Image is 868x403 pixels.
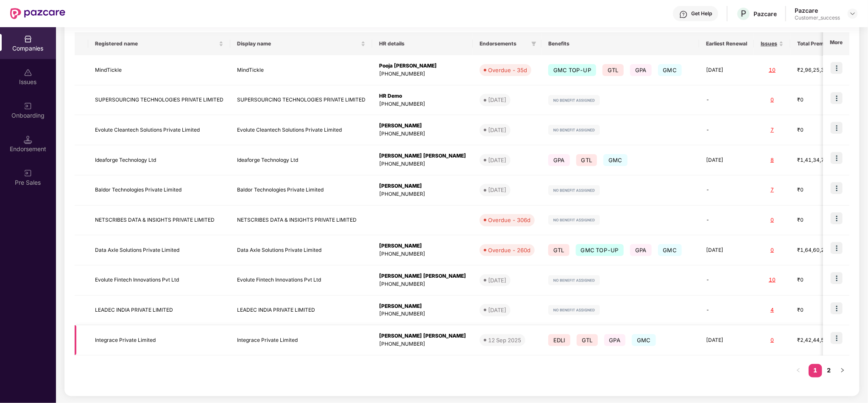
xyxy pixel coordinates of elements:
[699,115,754,145] td: -
[797,276,840,284] div: ₹0
[603,154,628,166] span: GMC
[699,296,754,326] td: -
[790,32,846,55] th: Total Premium
[488,66,527,74] div: Overdue - 35d
[88,235,230,265] td: Data Axle Solutions Private Limited
[488,276,506,285] div: [DATE]
[379,182,466,190] div: [PERSON_NAME]
[797,246,840,254] div: ₹1,64,60,287.79
[761,276,784,284] div: 10
[809,364,822,378] li: 1
[699,175,754,206] td: -
[831,152,843,164] img: icon
[379,242,466,250] div: [PERSON_NAME]
[795,14,840,21] div: Customer_success
[10,8,65,19] img: New Pazcare Logo
[658,64,682,76] span: GMC
[699,145,754,175] td: [DATE]
[379,340,466,348] div: [PHONE_NUMBER]
[379,332,466,340] div: [PERSON_NAME] [PERSON_NAME]
[488,216,530,224] div: Overdue - 306d
[230,265,372,296] td: Evolute Fintech Innovations Pvt Ltd
[379,190,466,198] div: [PHONE_NUMBER]
[576,244,624,256] span: GMC TOP-UP
[548,95,600,105] img: svg+xml;base64,PHN2ZyB4bWxucz0iaHR0cDovL3d3dy53My5vcmcvMjAwMC9zdmciIHdpZHRoPSIxMjIiIGhlaWdodD0iMj...
[831,302,843,314] img: icon
[88,55,230,85] td: MindTickle
[836,364,849,378] button: right
[379,280,466,288] div: [PHONE_NUMBER]
[699,32,754,55] th: Earliest Renewal
[230,55,372,85] td: MindTickle
[379,122,466,130] div: [PERSON_NAME]
[488,336,521,344] div: 12 Sep 2025
[230,325,372,355] td: Integrace Private Limited
[831,332,843,344] img: icon
[488,306,506,314] div: [DATE]
[379,152,466,160] div: [PERSON_NAME] [PERSON_NAME]
[531,41,536,46] span: filter
[541,32,699,55] th: Benefits
[679,10,688,19] img: svg+xml;base64,PHN2ZyBpZD0iSGVscC0zMngzMiIgeG1sbnM9Imh0dHA6Ly93d3cudzMub3JnLzIwMDAvc3ZnIiB3aWR0aD...
[741,8,746,19] span: P
[761,186,784,194] div: 7
[796,368,801,373] span: left
[230,235,372,265] td: Data Axle Solutions Private Limited
[577,334,598,346] span: GTL
[761,336,784,344] div: 0
[548,215,600,225] img: svg+xml;base64,PHN2ZyB4bWxucz0iaHR0cDovL3d3dy53My5vcmcvMjAwMC9zdmciIHdpZHRoPSIxMjIiIGhlaWdodD0iMj...
[548,154,570,166] span: GPA
[797,66,840,74] div: ₹2,96,25,380.75
[797,186,840,194] div: ₹0
[823,32,849,55] th: More
[24,68,32,77] img: svg+xml;base64,PHN2ZyBpZD0iSXNzdWVzX2Rpc2FibGVkIiB4bWxucz0iaHR0cDovL3d3dy53My5vcmcvMjAwMC9zdmciIH...
[379,100,466,108] div: [PHONE_NUMBER]
[379,272,466,280] div: [PERSON_NAME] [PERSON_NAME]
[379,70,466,78] div: [PHONE_NUMBER]
[576,154,597,166] span: GTL
[797,156,840,164] div: ₹1,41,34,726.76
[658,244,682,256] span: GMC
[699,85,754,116] td: -
[530,39,538,49] span: filter
[88,296,230,326] td: LEADEC INDIA PRIVATE LIMITED
[372,32,473,55] th: HR details
[548,125,600,135] img: svg+xml;base64,PHN2ZyB4bWxucz0iaHR0cDovL3d3dy53My5vcmcvMjAwMC9zdmciIHdpZHRoPSIxMjIiIGhlaWdodD0iMj...
[480,40,528,47] span: Endorsements
[761,126,784,134] div: 7
[548,64,596,76] span: GMC TOP-UP
[630,244,652,256] span: GPA
[792,364,805,378] li: Previous Page
[754,32,790,55] th: Issues
[24,102,32,110] img: svg+xml;base64,PHN2ZyB3aWR0aD0iMjAiIGhlaWdodD0iMjAiIHZpZXdCb3g9IjAgMCAyMCAyMCIgZmlsbD0ibm9uZSIgeG...
[88,206,230,236] td: NETSCRIBES DATA & INSIGHTS PRIVATE LIMITED
[699,55,754,85] td: [DATE]
[761,246,784,254] div: 0
[488,96,506,104] div: [DATE]
[379,92,466,100] div: HR Demo
[831,182,843,194] img: icon
[699,235,754,265] td: [DATE]
[836,364,849,378] li: Next Page
[548,185,600,195] img: svg+xml;base64,PHN2ZyB4bWxucz0iaHR0cDovL3d3dy53My5vcmcvMjAwMC9zdmciIHdpZHRoPSIxMjIiIGhlaWdodD0iMj...
[24,35,32,43] img: svg+xml;base64,PHN2ZyBpZD0iQ29tcGFuaWVzIiB4bWxucz0iaHR0cDovL3d3dy53My5vcmcvMjAwMC9zdmciIHdpZHRoPS...
[795,6,840,14] div: Pazcare
[792,364,805,378] button: left
[379,160,466,168] div: [PHONE_NUMBER]
[604,334,626,346] span: GPA
[548,275,600,285] img: svg+xml;base64,PHN2ZyB4bWxucz0iaHR0cDovL3d3dy53My5vcmcvMjAwMC9zdmciIHdpZHRoPSIxMjIiIGhlaWdodD0iMj...
[761,96,784,104] div: 0
[797,216,840,224] div: ₹0
[831,212,843,224] img: icon
[230,175,372,206] td: Baldor Technologies Private Limited
[88,115,230,145] td: Evolute Cleantech Solutions Private Limited
[831,62,843,74] img: icon
[699,265,754,296] td: -
[691,10,712,17] div: Get Help
[761,306,784,314] div: 4
[88,175,230,206] td: Baldor Technologies Private Limited
[754,10,777,18] div: Pazcare
[630,64,652,76] span: GPA
[230,115,372,145] td: Evolute Cleantech Solutions Private Limited
[88,85,230,116] td: SUPERSOURCING TECHNOLOGIES PRIVATE LIMITED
